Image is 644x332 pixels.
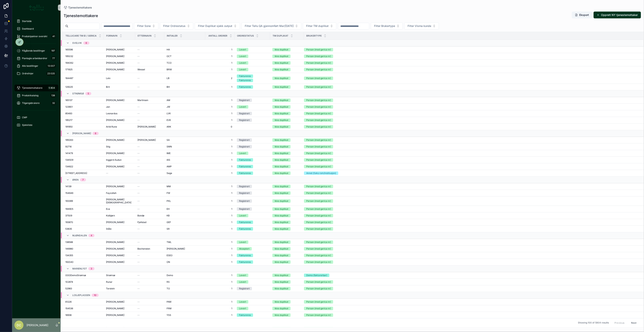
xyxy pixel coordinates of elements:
[65,139,73,142] span: 195063
[207,112,232,115] a: 1
[106,119,133,122] a: [PERSON_NAME]
[106,61,124,64] span: [PERSON_NAME]
[272,112,302,115] a: Ikke duplikat
[275,145,288,148] div: Ikke duplikat
[306,24,329,28] span: Filter TM duplikat
[64,6,92,9] a: Tjenestemottakere
[22,116,27,119] span: CMP
[68,6,92,9] span: Tjenestemottakere
[207,68,232,71] span: 1
[65,85,101,88] a: 129225
[106,158,133,161] a: Inggerd Audun
[167,77,169,80] span: LB
[51,56,56,61] div: 77
[22,35,47,38] span: Produktpakker oversikt
[272,68,302,71] a: Ikke duplikat
[106,145,110,148] span: Stig
[65,158,101,161] a: 134509
[237,61,268,65] a: Levert
[207,85,232,88] a: 1
[137,48,140,51] span: --
[304,138,639,142] a: Person (med gerica nr)
[207,145,232,148] a: 1
[137,55,140,58] span: --
[72,41,82,45] span: Svelvik
[65,105,101,108] a: 123901
[275,99,288,102] div: Ikke duplikat
[242,22,301,30] button: Select Button
[239,118,250,122] div: Registrert
[272,77,302,80] a: Ikke duplikat
[137,99,162,102] a: Martinsen
[207,139,232,142] span: 1
[106,139,124,142] span: [PERSON_NAME]
[304,125,639,128] a: Person (med gerica nr)
[306,99,331,102] div: Person (med gerica nr)
[237,158,268,162] a: Faktureres
[167,48,203,51] a: HA
[167,112,171,115] span: LVK
[12,15,61,133] div: scrollable content
[137,139,162,142] a: [PERSON_NAME]
[207,105,232,108] span: 1
[207,55,232,58] span: 1
[167,125,171,128] span: ARK
[137,112,140,115] span: --
[137,105,162,108] a: --
[304,112,639,115] a: Person (med gerica nr)
[239,158,251,162] div: Faktureres
[207,152,232,155] a: 1
[304,99,639,102] a: Person (med gerica nr)
[167,119,203,122] a: EVK
[237,118,268,122] a: Registrert
[14,114,58,121] a: CMP
[106,55,124,58] span: [PERSON_NAME]
[106,99,133,102] a: [PERSON_NAME]
[371,22,403,30] button: Select Button
[134,22,158,30] button: Select Button
[306,125,331,128] div: Person (med gerica nr)
[167,61,172,64] span: TCO
[239,112,250,115] div: Registrert
[239,68,246,71] div: Levert
[304,55,639,58] a: Person (med gerica nr)
[306,55,331,58] div: Person (med gerica nr)
[137,99,148,102] span: Martinsen
[237,138,268,142] a: Registrert
[65,152,101,155] a: 141479
[207,77,232,80] a: 2
[207,119,232,122] span: 1
[304,158,639,162] a: Person (med gerica nr)
[65,152,73,155] span: 141479
[239,138,250,142] div: Registrert
[272,152,302,155] a: Ikke duplikat
[65,85,73,88] span: 129225
[22,27,34,30] span: Dashboard
[106,152,133,155] a: [PERSON_NAME]
[47,64,56,68] div: 13 007
[272,48,302,51] a: Ikke duplikat
[167,112,203,115] a: LVK
[304,77,639,80] a: Person (med gerica nr)
[304,165,639,168] a: Person (med gerica nr)
[65,55,73,58] span: 195032
[167,152,203,155] a: IME
[65,55,101,58] a: 195032
[106,61,133,64] a: [PERSON_NAME]
[65,48,101,51] a: 165596
[237,74,268,82] a: FaktureresFaktureres
[65,68,73,71] span: 171925
[106,105,110,108] span: Jan
[239,74,251,78] div: Faktureres
[22,72,34,75] span: Ordrelinjer
[160,22,193,30] button: Select Button
[65,61,73,64] span: 194062
[167,145,203,148] a: SMN
[306,61,331,65] div: Person (med gerica nr)
[65,99,101,102] a: 165137
[106,119,124,122] span: [PERSON_NAME]
[303,22,336,30] button: Select Button
[106,125,117,128] span: Arild Rune
[106,85,110,88] span: Brit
